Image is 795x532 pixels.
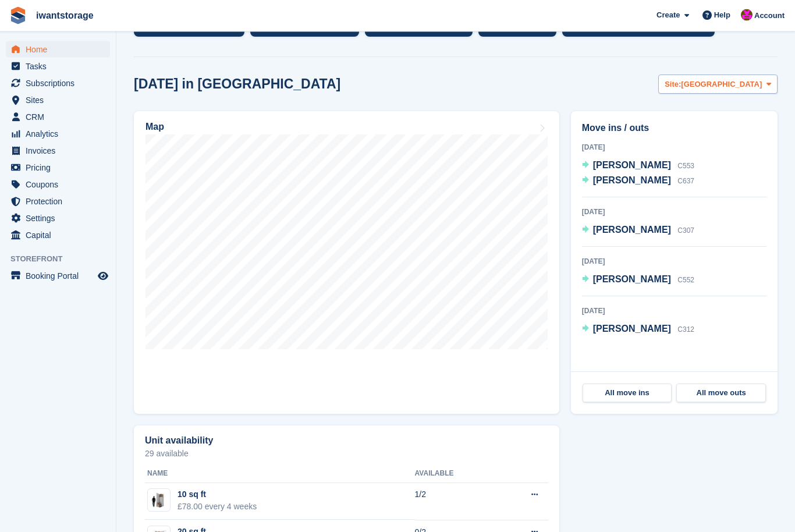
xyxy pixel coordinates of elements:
[593,161,671,171] span: [PERSON_NAME]
[656,9,680,21] span: Create
[6,159,110,176] a: menu
[6,227,110,243] a: menu
[681,79,762,91] span: [GEOGRAPHIC_DATA]
[6,75,110,91] a: menu
[677,162,694,171] span: C553
[26,41,95,58] span: Home
[677,276,694,285] span: C552
[178,501,257,513] div: £78.00 every 4 weeks
[26,193,95,210] span: Protection
[6,126,110,142] a: menu
[6,92,110,108] a: menu
[6,58,110,75] a: menu
[582,322,694,338] a: [PERSON_NAME] C312
[26,109,95,125] span: CRM
[26,210,95,226] span: Settings
[9,7,27,24] img: stora-icon-8386f47178a22dfd0bd8f6a31ec36ba5ce8667c1dd55bd0f319d3a0aa187defe.svg
[178,489,257,501] div: 10 sq ft
[6,143,110,159] a: menu
[134,77,340,93] h2: [DATE] in [GEOGRAPHIC_DATA]
[582,273,694,288] a: [PERSON_NAME] C552
[26,75,95,91] span: Subscriptions
[145,450,548,458] p: 29 available
[145,436,213,446] h2: Unit availability
[582,224,694,239] a: [PERSON_NAME] C307
[148,492,170,509] img: 10-sqft-unit-2.jpg
[593,176,671,186] span: [PERSON_NAME]
[593,324,671,334] span: [PERSON_NAME]
[741,9,753,21] img: Jonathan
[582,122,766,136] h2: Move ins / outs
[26,58,95,75] span: Tasks
[6,109,110,125] a: menu
[6,176,110,193] a: menu
[6,193,110,210] a: menu
[10,253,116,265] span: Storefront
[676,384,766,403] a: All move outs
[26,176,95,193] span: Coupons
[582,159,694,174] a: [PERSON_NAME] C553
[26,92,95,108] span: Sites
[415,465,497,484] th: Available
[26,143,95,159] span: Invoices
[26,268,95,284] span: Booking Portal
[677,178,694,186] span: C637
[582,143,766,153] div: [DATE]
[26,159,95,176] span: Pricing
[677,227,694,235] span: C307
[26,126,95,142] span: Analytics
[6,41,110,58] a: menu
[6,268,110,284] a: menu
[714,9,730,21] span: Help
[582,207,766,218] div: [DATE]
[145,465,415,484] th: Name
[6,210,110,226] a: menu
[754,10,785,22] span: Account
[593,225,671,235] span: [PERSON_NAME]
[582,306,766,317] div: [DATE]
[415,483,497,520] td: 1/2
[145,122,164,133] h2: Map
[665,79,681,91] span: Site:
[583,384,672,403] a: All move ins
[582,257,766,267] div: [DATE]
[96,269,110,283] a: Preview store
[658,75,778,94] button: Site: [GEOGRAPHIC_DATA]
[677,326,694,334] span: C312
[593,275,671,285] span: [PERSON_NAME]
[134,112,559,414] a: Map
[582,174,694,189] a: [PERSON_NAME] C637
[31,6,98,25] a: iwantstorage
[26,227,95,243] span: Capital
